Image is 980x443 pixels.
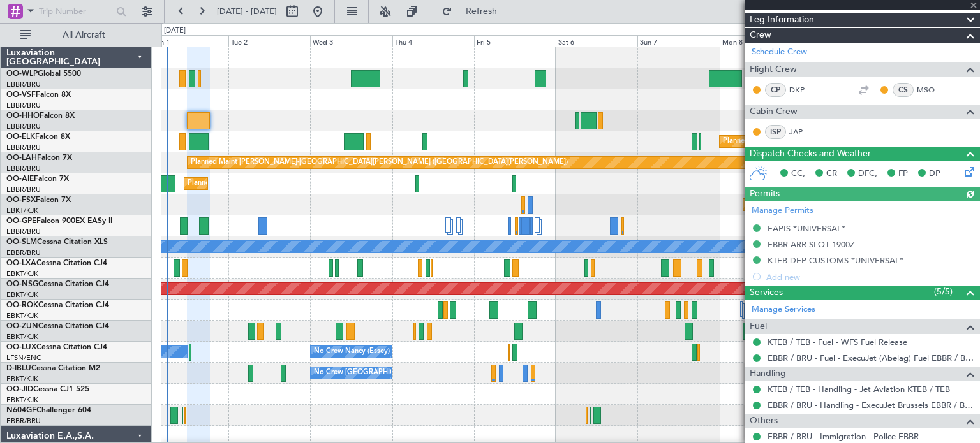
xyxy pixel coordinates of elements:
a: EBBR/BRU [6,122,41,131]
span: OO-LAH [6,154,37,162]
a: EBBR / BRU - Handling - ExecuJet Brussels EBBR / BRU [768,400,974,410]
a: EBBR/BRU [6,248,41,258]
div: CS [893,83,914,97]
a: OO-GPEFalcon 900EX EASy II [6,217,112,225]
a: EBKT/KJK [6,374,38,384]
a: OO-FSXFalcon 7X [6,196,71,204]
a: OO-ROKCessna Citation CJ4 [6,301,109,309]
span: OO-NSG [6,280,38,288]
a: EBKT/KJK [6,206,38,215]
span: [DATE] - [DATE] [217,6,277,17]
div: Wed 3 [310,35,392,47]
a: KTEB / TEB - Handling - Jet Aviation KTEB / TEB [768,384,950,395]
button: Refresh [436,1,512,22]
a: OO-LAHFalcon 7X [6,154,72,162]
span: DP [929,168,940,180]
div: Mon 1 [147,35,228,47]
a: EBBR/BRU [6,164,41,173]
span: Dispatch Checks and Weather [750,147,871,161]
span: CR [826,168,837,180]
div: No Crew Nancy (Essey) [314,342,390,361]
a: EBBR/BRU [6,143,41,152]
a: EBKT/KJK [6,395,38,405]
a: OO-LUXCessna Citation CJ4 [6,344,107,351]
a: OO-LXACessna Citation CJ4 [6,259,107,267]
button: All Aircraft [14,25,138,45]
a: EBKT/KJK [6,269,38,279]
span: All Aircraft [33,31,135,40]
span: Crew [750,28,771,43]
span: Services [750,286,783,300]
a: KTEB / TEB - Fuel - WFS Fuel Release [768,337,907,347]
span: DFC, [858,168,877,180]
a: OO-ZUNCessna Citation CJ4 [6,323,109,330]
span: OO-VSF [6,91,36,99]
a: OO-HHOFalcon 8X [6,112,75,120]
a: Manage Services [752,303,815,316]
a: EBBR/BRU [6,416,41,426]
span: FP [898,168,908,180]
a: JAP [789,126,818,138]
div: ISP [765,125,786,139]
a: OO-ELKFalcon 8X [6,133,70,141]
div: Sun 7 [637,35,719,47]
span: OO-AIE [6,175,34,183]
a: EBBR/BRU [6,80,41,89]
span: OO-FSX [6,196,36,204]
span: D-IBLU [6,365,31,372]
a: DKP [789,84,818,96]
div: Fri 5 [474,35,556,47]
div: Tue 2 [228,35,310,47]
a: OO-AIEFalcon 7X [6,175,69,183]
span: CC, [791,168,805,180]
span: OO-JID [6,386,33,393]
span: OO-WLP [6,70,38,78]
span: OO-ROK [6,301,38,309]
div: Mon 8 [720,35,801,47]
a: N604GFChallenger 604 [6,407,91,414]
span: OO-HHO [6,112,40,120]
span: OO-LXA [6,259,36,267]
span: OO-SLM [6,238,37,246]
div: Planned Maint [GEOGRAPHIC_DATA] ([GEOGRAPHIC_DATA]) [188,174,389,193]
span: Refresh [455,7,509,16]
div: Sat 6 [556,35,637,47]
span: Leg Information [750,13,814,27]
span: OO-GPE [6,217,36,225]
div: Planned Maint Kortrijk-[GEOGRAPHIC_DATA] [723,132,872,151]
a: Schedule Crew [752,46,807,59]
span: Fuel [750,319,767,334]
a: OO-NSGCessna Citation CJ4 [6,280,109,288]
div: Planned Maint [PERSON_NAME]-[GEOGRAPHIC_DATA][PERSON_NAME] ([GEOGRAPHIC_DATA][PERSON_NAME]) [191,153,568,172]
div: CP [765,83,786,97]
a: OO-WLPGlobal 5500 [6,70,81,78]
a: MSO [917,84,946,96]
a: D-IBLUCessna Citation M2 [6,365,100,372]
a: EBBR/BRU [6,185,41,194]
a: LFSN/ENC [6,353,41,363]
span: Others [750,414,778,428]
a: OO-VSFFalcon 8X [6,91,71,99]
span: Cabin Crew [750,105,798,119]
a: OO-SLMCessna Citation XLS [6,238,108,246]
span: OO-ELK [6,133,35,141]
span: N604GF [6,407,36,414]
span: Flight Crew [750,62,797,77]
span: OO-ZUN [6,323,38,330]
a: EBBR / BRU - Immigration - Police EBBR [768,431,919,442]
a: OO-JIDCessna CJ1 525 [6,386,89,393]
a: EBBR / BRU - Fuel - ExecuJet (Abelag) Fuel EBBR / BRU [768,352,974,363]
a: EBBR/BRU [6,227,41,236]
div: [DATE] [164,25,186,36]
a: EBKT/KJK [6,311,38,321]
div: No Crew [GEOGRAPHIC_DATA] ([GEOGRAPHIC_DATA] National) [314,363,528,382]
a: EBBR/BRU [6,101,41,110]
a: EBKT/KJK [6,290,38,300]
a: EBKT/KJK [6,332,38,342]
input: Trip Number [39,2,112,21]
span: OO-LUX [6,344,36,351]
span: (5/5) [934,285,953,298]
div: Thu 4 [392,35,474,47]
span: Handling [750,367,786,381]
